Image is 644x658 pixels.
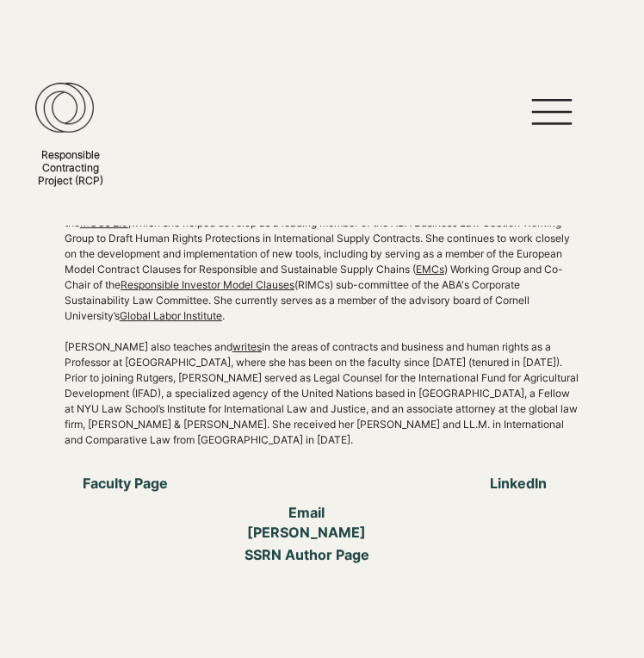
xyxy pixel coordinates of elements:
[38,148,103,187] a: Responsible ContractingProject (RCP)
[416,263,444,276] a: EMCs
[83,474,168,493] span: Faculty Page
[232,503,382,542] span: Email [PERSON_NAME]
[232,340,262,353] a: writes
[65,200,579,324] p: [PERSON_NAME] co-founded RCP in [DATE] to implement the Responsible Contracting , starting with t...
[120,309,222,322] a: Global Labor Institute
[80,216,131,229] a: MCCs 2.0,
[457,463,579,503] a: LinkedIn
[245,545,369,564] span: SSRN Author Page
[232,503,382,543] a: Email Sarah
[490,474,547,493] span: LinkedIn
[65,339,579,448] p: [PERSON_NAME] also teaches and in the areas of contracts and business and human rights as a Profe...
[65,324,579,339] p: ​
[65,463,187,503] a: Faculty Page
[232,535,382,574] a: SSRN Author Page
[121,278,294,291] a: Responsible Investor Model Clauses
